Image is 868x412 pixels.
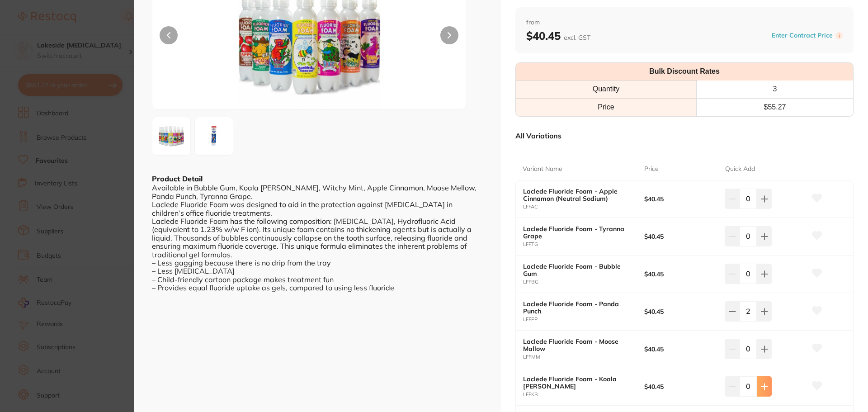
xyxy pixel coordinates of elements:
b: $40.45 [526,29,590,43]
b: Laclede Fluoride Foam - Apple Cinnamon (Neutral Sodium) [523,188,632,202]
b: $40.45 [644,383,717,390]
b: Laclede Fluoride Foam - Tyranna Grape [523,225,632,240]
td: Price [516,98,696,116]
b: Laclede Fluoride Foam - Moose Mallow [523,338,632,352]
th: Bulk Discount Rates [516,63,853,81]
b: $40.45 [644,270,717,278]
b: $40.45 [644,308,717,315]
small: LFFPP [523,317,644,322]
img: MHg1MDAtMS5wbmc [155,120,188,152]
div: Available in Bubble Gum, Koala [PERSON_NAME], Witchy Mint, Apple Cinnamon, Moose Mellow, Panda Pu... [152,184,483,292]
small: LFFAC [523,204,644,210]
p: Price [644,165,659,174]
p: Quick Add [725,165,755,174]
b: $40.45 [644,346,717,353]
td: $ 55.27 [696,98,853,116]
b: Product Detail [152,174,203,183]
b: Laclede Fluoride Foam - Panda Punch [523,300,632,315]
b: Laclede Fluoride Foam - Koala [PERSON_NAME] [523,375,632,390]
small: LFFBG [523,279,644,285]
button: Enter Contract Price [769,31,835,40]
small: LFFMM [523,354,644,360]
b: $40.45 [644,195,717,203]
small: LFFTG [523,242,644,247]
p: All Variations [515,131,561,140]
small: LFFKB [523,392,644,398]
span: excl. GST [564,33,590,42]
th: 3 [696,81,853,98]
label: i [835,32,843,39]
th: Quantity [516,81,696,98]
b: $40.45 [644,233,717,240]
span: from [526,18,843,27]
img: MC0xLnBuZw [198,120,230,152]
b: Laclede Fluoride Foam - Bubble Gum [523,263,632,277]
p: Variant Name [523,165,562,174]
